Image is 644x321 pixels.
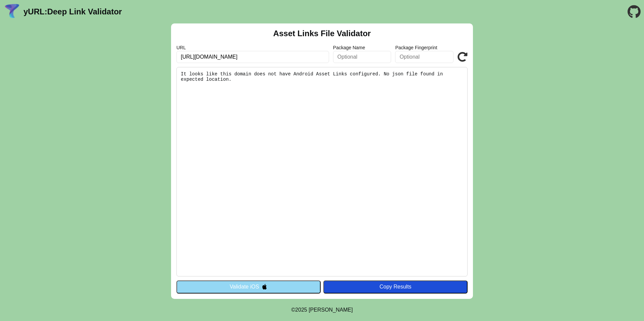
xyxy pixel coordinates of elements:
[291,299,353,321] footer: ©
[273,29,371,38] h2: Asset Links File Validator
[176,45,329,50] label: URL
[3,3,21,20] img: yURL Logo
[176,280,321,293] button: Validate iOS
[23,7,122,16] a: yURL:Deep Link Validator
[262,284,267,290] img: appleIcon.svg
[323,280,468,293] button: Copy Results
[327,284,464,290] div: Copy Results
[176,51,329,63] input: Required
[176,67,468,276] pre: It looks like this domain does not have Android Asset Links configured. No json file found in exp...
[333,51,391,63] input: Optional
[395,45,453,50] label: Package Fingerprint
[295,307,307,313] span: 2025
[309,307,353,313] a: Michael Ibragimchayev's Personal Site
[333,45,391,50] label: Package Name
[395,51,453,63] input: Optional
